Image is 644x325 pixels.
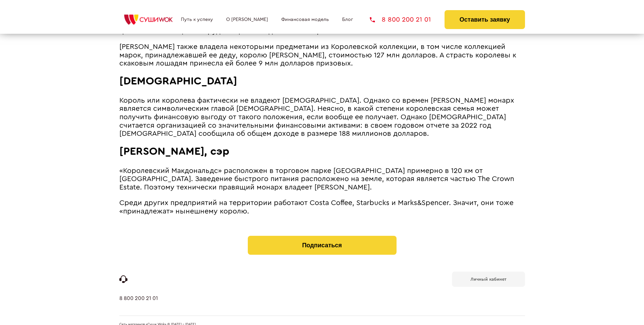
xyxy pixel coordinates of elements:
[445,10,525,29] button: Оставить заявку
[281,17,329,22] a: Финансовая модель
[248,236,397,255] button: Подписаться
[471,277,506,281] b: Личный кабинет
[382,16,431,23] span: 8 800 200 21 01
[119,43,516,67] span: [PERSON_NAME] также владела некоторыми предметами из Королевской коллекции, в том числе коллекцие...
[119,97,514,137] span: Король или королева фактически не владеют [DEMOGRAPHIC_DATA]. Однако со времен [PERSON_NAME] мона...
[370,16,431,23] a: 8 800 200 21 01
[226,17,268,22] a: О [PERSON_NAME]
[342,17,353,22] a: Блог
[119,295,158,316] a: 8 800 200 21 01
[452,272,525,287] a: Личный кабинет
[119,76,237,86] span: [DEMOGRAPHIC_DATA]
[181,17,213,22] a: Путь к успеху
[119,167,514,191] span: «Королевский Макдональдс» расположен в торговом парке [GEOGRAPHIC_DATA] примерно в 120 км от [GEO...
[119,199,514,215] span: Среди других предприятий на территории работают Costa Coffee, Starbucks и Marks&Spencer. Значит, ...
[119,146,229,157] span: [PERSON_NAME], сэр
